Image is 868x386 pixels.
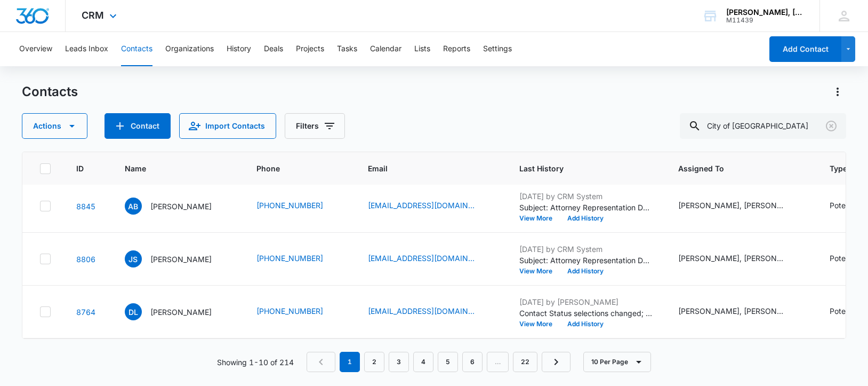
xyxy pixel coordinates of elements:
div: Name - David Lewis - Select to Edit Field [125,303,231,320]
span: Name [125,163,215,174]
button: Actions [22,113,87,139]
button: Tasks [337,32,357,66]
p: [DATE] by [PERSON_NAME] [519,296,653,308]
div: Name - April Brownell - Select to Edit Field [125,198,231,215]
p: Subject: Attorney Representation Dear [PERSON_NAME], It was a pleasure speaking with you [DATE], ... [519,255,653,266]
a: Next Page [542,352,570,372]
a: Page 6 [462,352,483,372]
p: [PERSON_NAME] [150,306,212,318]
p: Subject: Attorney Representation Dear [PERSON_NAME], It was a pleasure speaking with you [DATE], ... [519,202,653,213]
div: Assigned To - Joshua Weiss, Rachel Teleis - Select to Edit Field [678,200,804,212]
a: Page 5 [438,352,458,372]
div: Phone - 4237626142 - Select to Edit Field [256,200,342,212]
button: Leads Inbox [65,32,108,66]
a: [PHONE_NUMBER] [256,200,323,211]
div: Email - john2422@aol.com - Select to Edit Field [368,200,494,212]
div: Email - aguilarp765@gmail.com - Select to Edit Field [368,253,494,265]
a: [EMAIL_ADDRESS][DOMAIN_NAME] [368,253,475,264]
div: Name - Jean Solis - Select to Edit Field [125,250,231,267]
div: Assigned To - Joshua Weiss, Rachel Teleis - Select to Edit Field [678,253,804,265]
div: Email - downtown0719@comcast.net - Select to Edit Field [368,305,494,318]
span: JS [125,250,142,267]
button: 10 Per Page [583,352,651,372]
em: 1 [340,352,360,372]
a: Page 3 [389,352,409,372]
button: Projects [296,32,324,66]
nav: Pagination [307,352,570,372]
span: CRM [82,10,104,21]
p: [PERSON_NAME] [150,254,212,265]
input: Search Contacts [680,113,846,139]
button: Organizations [165,32,214,66]
span: Email [368,163,478,174]
span: Assigned To [678,163,789,174]
h1: Contacts [22,84,78,100]
a: Page 4 [413,352,433,372]
button: View More [519,215,560,222]
div: [PERSON_NAME], [PERSON_NAME] [678,253,785,264]
a: [PHONE_NUMBER] [256,253,323,264]
span: ID [76,163,84,174]
button: Lists [414,32,430,66]
button: View More [519,268,560,274]
button: View More [519,321,560,327]
button: Calendar [370,32,401,66]
button: Settings [483,32,512,66]
span: DL [125,303,142,320]
p: [DATE] by CRM System [519,191,653,202]
button: Add History [560,268,611,274]
a: Navigate to contact details page for David Lewis [76,308,95,317]
p: Contact Status selections changed; Cold Lead was removed and Declined Representation was added. [519,308,653,319]
p: [PERSON_NAME] [150,201,212,212]
a: [EMAIL_ADDRESS][DOMAIN_NAME] [368,305,475,317]
div: Phone - 4238002189 - Select to Edit Field [256,253,342,265]
div: [PERSON_NAME], [PERSON_NAME] [678,200,785,211]
p: [DATE] by CRM System [519,243,653,255]
button: Deals [264,32,283,66]
div: Phone - 4235057498 - Select to Edit Field [256,305,342,318]
p: Showing 1-10 of 214 [217,357,294,368]
button: Add Contact [769,36,841,62]
div: [PERSON_NAME], [PERSON_NAME] [678,305,785,317]
span: AB [125,198,142,215]
button: Contacts [121,32,152,66]
a: [EMAIL_ADDRESS][DOMAIN_NAME] [368,200,475,211]
a: Page 22 [513,352,537,372]
span: Phone [256,163,327,174]
a: Page 2 [364,352,384,372]
button: Add Contact [105,113,171,139]
div: Assigned To - John Cavett, Preston Colling - Select to Edit Field [678,305,804,318]
button: Reports [443,32,470,66]
a: Navigate to contact details page for April Brownell [76,202,95,211]
button: Import Contacts [179,113,276,139]
button: Clear [823,117,840,135]
div: account name [726,8,804,17]
button: Add History [560,321,611,327]
button: History [227,32,251,66]
a: [PHONE_NUMBER] [256,305,323,317]
button: Add History [560,215,611,222]
a: Navigate to contact details page for Jean Solis [76,255,95,264]
button: Overview [19,32,52,66]
span: Last History [519,163,637,174]
div: account id [726,17,804,24]
button: Filters [285,113,345,139]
